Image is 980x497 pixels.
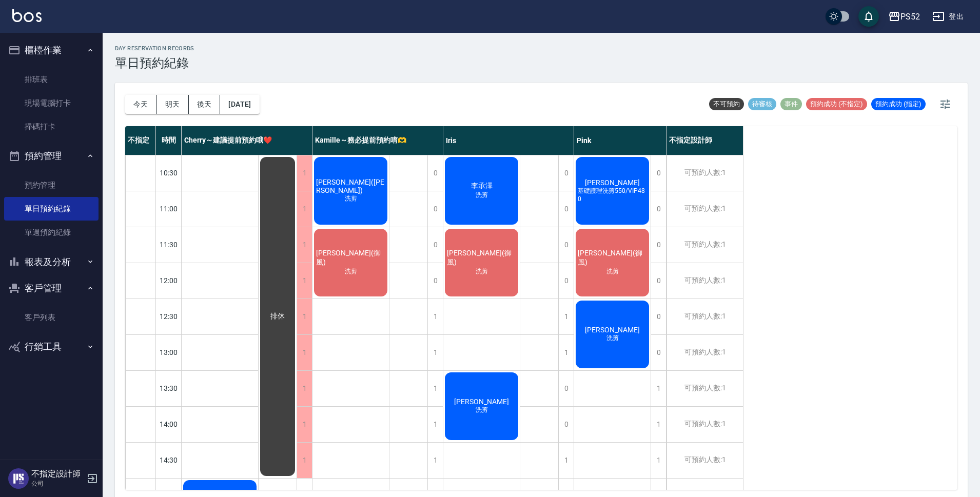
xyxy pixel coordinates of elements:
[667,299,743,334] div: 可預約人數:1
[651,155,666,191] div: 0
[558,227,574,263] div: 0
[651,335,666,370] div: 0
[667,155,743,191] div: 可預約人數:1
[651,407,666,442] div: 1
[604,267,621,276] span: 洗剪
[31,479,84,488] p: 公司
[268,312,287,321] span: 排休
[709,100,744,109] span: 不可預約
[667,407,743,442] div: 可預約人數:1
[583,326,642,334] span: [PERSON_NAME]
[667,443,743,478] div: 可預約人數:1
[576,187,649,203] span: 基礎護理洗剪550/VIP480
[4,173,99,197] a: 預約管理
[8,468,29,489] img: Person
[748,100,776,109] span: 待審核
[115,56,194,70] h3: 單日預約紀錄
[297,227,312,263] div: 1
[156,126,182,155] div: 時間
[115,45,194,52] h2: day Reservation records
[871,100,926,109] span: 預約成功 (指定)
[4,37,99,64] button: 櫃檯作業
[297,191,312,227] div: 1
[651,299,666,334] div: 0
[156,227,182,263] div: 11:30
[667,371,743,406] div: 可預約人數:1
[297,263,312,299] div: 1
[156,406,182,442] div: 14:00
[576,249,649,267] span: [PERSON_NAME](御風)
[583,178,642,187] span: [PERSON_NAME]
[156,191,182,227] div: 11:00
[667,126,743,155] div: 不指定設計師
[558,407,574,442] div: 0
[474,406,490,414] span: 洗剪
[182,126,312,155] div: Cherry～建議提前預約哦❤️
[297,155,312,191] div: 1
[4,197,99,221] a: 單日預約紀錄
[156,299,182,334] div: 12:30
[156,370,182,406] div: 13:30
[558,335,574,370] div: 1
[651,371,666,406] div: 1
[125,95,157,114] button: 今天
[574,126,667,155] div: Pink
[4,91,99,115] a: 現場電腦打卡
[667,191,743,227] div: 可預約人數:1
[558,155,574,191] div: 0
[31,469,84,479] h5: 不指定設計師
[156,334,182,370] div: 13:00
[4,275,99,302] button: 客戶管理
[12,9,42,22] img: Logo
[474,191,490,200] span: 洗剪
[189,95,221,114] button: 後天
[604,334,621,343] span: 洗剪
[667,263,743,299] div: 可預約人數:1
[858,6,879,27] button: save
[651,443,666,478] div: 1
[427,263,443,299] div: 0
[156,263,182,299] div: 12:00
[156,442,182,478] div: 14:30
[900,10,920,23] div: PS52
[780,100,802,109] span: 事件
[314,178,387,194] span: [PERSON_NAME]([PERSON_NAME])
[427,155,443,191] div: 0
[928,7,968,26] button: 登出
[125,126,156,155] div: 不指定
[452,397,511,406] span: [PERSON_NAME]
[445,249,518,267] span: [PERSON_NAME](御風)
[651,263,666,299] div: 0
[156,155,182,191] div: 10:30
[4,221,99,244] a: 單週預約紀錄
[4,306,99,329] a: 客戶列表
[558,371,574,406] div: 0
[4,333,99,360] button: 行銷工具
[427,407,443,442] div: 1
[312,126,443,155] div: Kamille～務必提前預約唷🫶
[4,143,99,169] button: 預約管理
[427,299,443,334] div: 1
[667,227,743,263] div: 可預約人數:1
[427,443,443,478] div: 1
[427,371,443,406] div: 1
[297,407,312,442] div: 1
[469,182,495,191] span: 李承澤
[667,335,743,370] div: 可預約人數:1
[314,249,387,267] span: [PERSON_NAME](御風)
[343,267,359,276] span: 洗剪
[651,227,666,263] div: 0
[4,68,99,91] a: 排班表
[651,191,666,227] div: 0
[297,299,312,334] div: 1
[427,227,443,263] div: 0
[4,249,99,275] button: 報表及分析
[443,126,574,155] div: Iris
[297,335,312,370] div: 1
[884,6,924,27] button: PS52
[157,95,189,114] button: 明天
[558,443,574,478] div: 1
[806,100,867,109] span: 預約成功 (不指定)
[558,263,574,299] div: 0
[427,191,443,227] div: 0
